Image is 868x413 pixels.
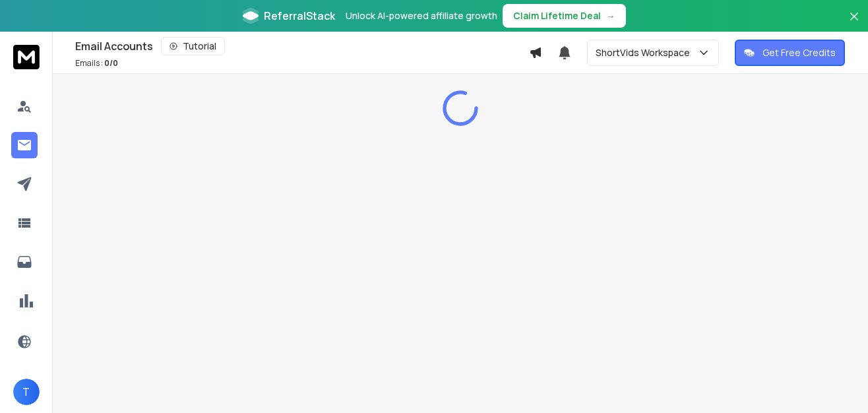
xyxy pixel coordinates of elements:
button: Tutorial [161,37,225,55]
div: Email Accounts [75,37,529,55]
span: → [606,9,615,22]
button: Get Free Credits [735,40,845,66]
button: T [13,379,40,405]
span: ReferralStack [264,8,335,24]
button: Close banner [846,8,863,40]
button: Claim Lifetime Deal→ [503,4,626,28]
p: ShortVids Workspace [596,46,695,59]
p: Get Free Credits [762,46,836,59]
p: Unlock AI-powered affiliate growth [346,9,497,22]
span: 0 / 0 [104,57,118,69]
p: Emails : [75,58,118,69]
